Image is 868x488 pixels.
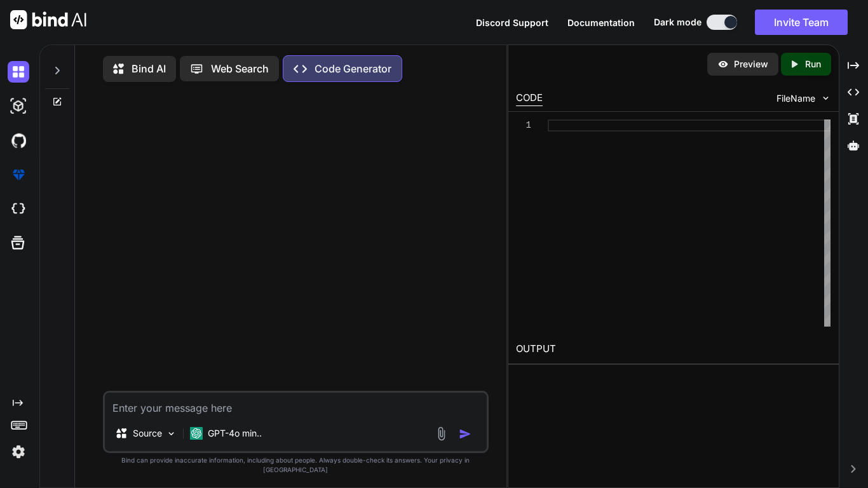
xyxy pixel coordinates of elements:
img: cloudideIcon [8,198,29,220]
h2: OUTPUT [508,334,839,364]
p: GPT-4o min.. [208,427,262,440]
p: Source [133,427,162,440]
div: 1 [516,119,531,132]
img: darkChat [8,61,29,83]
img: githubDark [8,130,29,151]
img: Pick Models [166,428,177,439]
p: Bind can provide inaccurate information, including about people. Always double-check its answers.... [103,456,489,475]
img: chevron down [820,93,831,104]
img: attachment [434,426,449,441]
img: darkAi-studio [8,95,29,117]
img: settings [8,441,29,463]
p: Web Search [211,61,269,76]
img: preview [717,58,729,70]
button: Discord Support [476,16,548,29]
img: premium [8,164,29,186]
span: Discord Support [476,17,548,28]
span: FileName [776,92,815,105]
button: Documentation [567,16,635,29]
img: icon [459,428,471,440]
p: Bind AI [132,61,166,76]
button: Invite Team [755,10,848,35]
span: Documentation [567,17,635,28]
span: Dark mode [654,16,702,29]
p: Preview [734,58,768,71]
p: Code Generator [315,61,391,76]
div: CODE [516,91,543,106]
img: Bind AI [10,10,86,29]
img: GPT-4o mini [190,427,203,440]
p: Run [805,58,821,71]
